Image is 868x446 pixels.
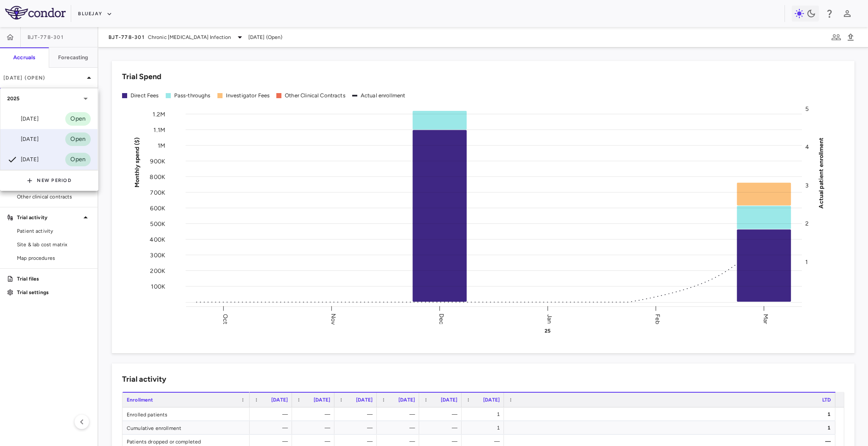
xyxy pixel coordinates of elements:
[65,114,91,124] span: Open
[7,95,20,102] p: 2025
[65,135,91,144] span: Open
[7,154,39,165] div: [DATE]
[65,155,91,164] span: Open
[27,174,72,187] button: New Period
[7,114,39,124] div: [DATE]
[0,88,97,109] div: 2025
[7,134,39,144] div: [DATE]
